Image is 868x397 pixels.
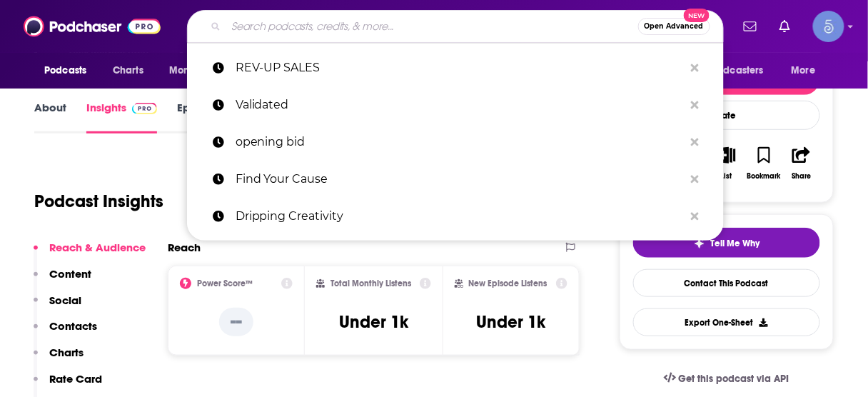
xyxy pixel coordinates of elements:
a: Contact This Podcast [633,269,820,297]
button: Charts [34,346,84,372]
p: Social [49,293,81,307]
h3: Under 1k [476,311,545,333]
a: InsightsPodchaser Pro [86,101,157,134]
a: Find Your Cause [187,161,724,198]
button: Open AdvancedNew [638,18,710,35]
div: Bookmark [747,172,781,181]
a: Show notifications dropdown [774,14,796,39]
a: Show notifications dropdown [738,14,762,39]
span: Get this podcast via API [679,373,789,385]
p: Content [49,267,91,281]
h2: New Episode Listens [469,278,547,288]
div: List [721,172,732,181]
h3: Under 1k [339,311,408,333]
a: Validated [187,86,724,124]
button: Bookmark [745,138,782,189]
a: About [34,101,66,134]
p: Reach & Audience [49,241,146,254]
p: Find Your Cause [236,161,684,198]
button: open menu [159,57,238,84]
h2: Reach [168,241,201,254]
span: New [684,9,710,22]
div: Share [792,172,811,181]
span: Logged in as Spiral5-G1 [813,11,844,42]
button: open menu [686,57,784,84]
button: open menu [34,57,105,84]
button: tell me why sparkleTell Me Why [633,228,820,258]
p: opening bid [236,124,684,161]
button: Share [783,138,820,189]
span: More [792,61,816,81]
button: Content [34,267,91,293]
p: Rate Card [49,372,102,386]
p: REV-UP SALES [236,49,684,86]
span: Podcasts [44,61,86,81]
span: Open Advanced [645,23,704,30]
img: tell me why sparkle [694,238,705,249]
p: Dripping Creativity [236,198,684,235]
h2: Power Score™ [197,278,253,288]
span: Monitoring [169,61,220,81]
p: Contacts [49,319,97,333]
button: open menu [782,57,834,84]
button: Reach & Audience [34,241,146,267]
img: Podchaser - Follow, Share and Rate Podcasts [24,13,161,40]
p: Validated [236,86,684,124]
input: Search podcasts, credits, & more... [226,15,638,38]
a: REV-UP SALES [187,49,724,86]
img: Podchaser Pro [132,103,157,114]
button: Social [34,293,81,320]
a: Get this podcast via API [652,361,801,396]
a: Episodes70 [177,101,244,134]
img: User Profile [813,11,844,42]
span: Tell Me Why [711,238,760,249]
h1: Podcast Insights [34,191,163,212]
h2: Total Monthly Listens [330,278,411,288]
button: Show profile menu [813,11,844,42]
button: Contacts [34,319,97,346]
div: Search podcasts, credits, & more... [187,10,724,43]
p: -- [219,308,253,336]
button: Export One-Sheet [633,308,820,336]
a: Dripping Creativity [187,198,724,235]
div: Rate [633,101,820,130]
a: opening bid [187,124,724,161]
a: Charts [104,57,152,84]
span: For Podcasters [695,61,764,81]
p: Charts [49,346,84,359]
span: Charts [113,61,143,81]
button: List [708,138,745,189]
